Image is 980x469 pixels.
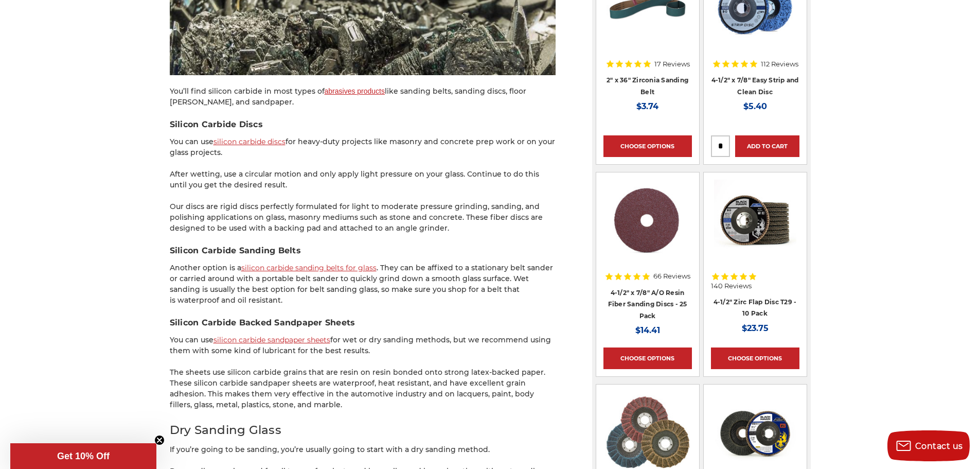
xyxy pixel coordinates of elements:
[603,180,692,268] a: 4.5 inch resin fiber disc
[711,283,752,289] span: 140 Reviews
[170,245,556,257] h3: Silicon Carbide Sanding Belts
[170,86,556,108] p: You’ll find silicon carbide in most types of like sanding belts, sanding discs, floor [PERSON_NAM...
[170,118,556,131] h3: Silicon Carbide Discs
[57,451,110,461] span: Get 10% Off
[607,76,688,96] a: 2" x 36" Zirconia Sanding Belt
[603,135,692,157] a: Choose Options
[654,61,690,67] span: 17 Reviews
[10,443,156,469] div: Get 10% OffClose teaser
[170,335,556,356] p: You can use for wet or dry sanding methods, but we recommend using them with some kind of lubrica...
[915,441,963,451] span: Contact us
[711,180,799,268] a: 4.5" Black Hawk Zirconia Flap Disc 10 Pack
[170,421,556,439] h2: Dry Sanding Glass
[170,201,556,234] p: Our discs are rigid discs perfectly formulated for light to moderate pressure grinding, sanding, ...
[170,317,556,329] h3: Silicon Carbide Backed Sandpaper Sheets
[213,335,330,344] a: silicon carbide sandpaper sheets
[213,137,286,146] a: silicon carbide discs
[761,61,798,67] span: 112 Reviews
[608,289,687,320] a: 4-1/2" x 7/8" A/O Resin Fiber Sanding Discs - 25 Pack
[325,87,385,95] a: abrasives products
[743,101,767,111] span: $5.40
[170,444,556,455] p: If you’re going to be sanding, you’re usually going to start with a dry sanding method.
[605,180,689,262] img: 4.5 inch resin fiber disc
[170,263,556,306] p: Another option is a . They can be affixed to a stationary belt sander or carried around with a po...
[742,323,769,333] span: $23.75
[170,136,556,158] p: You can use for heavy-duty projects like masonry and concrete prep work or on your glass projects.
[154,435,165,445] button: Close teaser
[653,273,690,280] span: 66 Reviews
[170,367,556,410] p: The sheets use silicon carbide grains that are resin on resin bonded onto strong latex-backed pap...
[735,135,799,157] a: Add to Cart
[714,180,796,262] img: 4.5" Black Hawk Zirconia Flap Disc 10 Pack
[711,76,799,96] a: 4-1/2" x 7/8" Easy Strip and Clean Disc
[887,430,970,461] button: Contact us
[170,169,556,190] p: After wetting, use a circular motion and only apply light pressure on your glass. Continue to do ...
[241,263,377,272] a: silicon carbide sanding belts for glass
[714,298,797,318] a: 4-1/2" Zirc Flap Disc T29 - 10 Pack
[635,325,660,335] span: $14.41
[603,348,692,369] a: Choose Options
[711,348,799,369] a: Choose Options
[636,101,658,111] span: $3.74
